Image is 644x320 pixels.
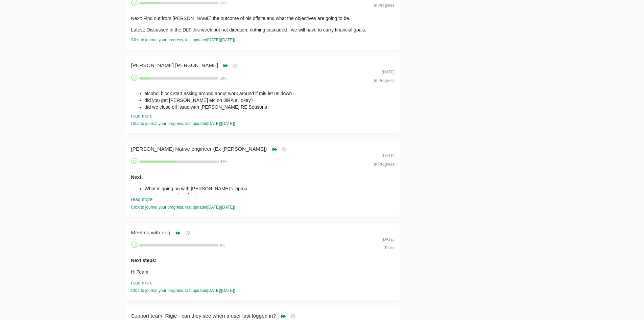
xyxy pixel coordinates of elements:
[220,1,227,5] span: 25 %
[131,121,368,127] div: Click to journal your progress, last updated [DATE] ( [DATE] )
[131,288,368,294] div: Click to journal your progress, last updated [DATE] ( [DATE] )
[145,110,368,117] li: self serve the SMS and contact details updates
[145,185,368,192] li: What is going on with [PERSON_NAME]'s laptop
[382,237,395,242] span: [DATE]
[374,78,395,83] span: In Progress
[220,243,225,247] span: 0 %
[374,162,395,167] span: In Progress
[131,26,368,33] p: Latest: Discussed in the DLT this week but not direction, nothing cascaded - we will have to carr...
[131,15,368,22] p: Next: Find out from [PERSON_NAME] the outcome of his offsite and what the objectives are going to...
[384,246,395,250] span: To-do
[131,197,153,202] a: read more
[145,97,368,104] li: did you get [PERSON_NAME] etc on JIRA all okay?
[131,62,221,68] span: [PERSON_NAME] [PERSON_NAME]
[374,3,395,8] span: In Progress
[145,192,368,199] li: Get Kong onto the Github asap
[131,146,270,152] span: [PERSON_NAME] Native engineer (Ex [PERSON_NAME])
[220,160,227,164] span: 44 %
[131,174,143,180] strong: Next:
[131,258,157,263] strong: Next steps:
[131,205,368,210] div: Click to journal your progress, last updated [DATE] ( [DATE] )
[145,104,368,110] li: did we close off issue with [PERSON_NAME] RE Seasons
[131,230,173,235] span: Meeting with eng
[131,280,153,285] a: read more
[131,37,368,43] div: Click to journal your progress, last updated [DATE] ( [DATE] )
[131,313,279,319] span: Support team, Rigie - can they see when a user last logged in?
[131,269,368,296] p: Hi Team, I think it'd be worth talking through some high-level heuristics that I use to make deci...
[382,70,395,74] span: [DATE]
[220,77,227,80] span: 10 %
[131,113,153,119] a: read more
[145,90,368,97] li: alcohol block start asking around about work around if mi9 let us down
[382,153,395,158] span: [DATE]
